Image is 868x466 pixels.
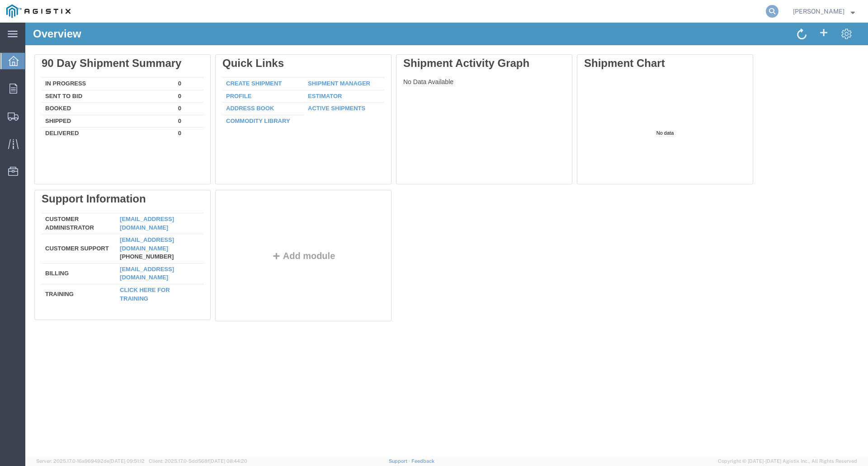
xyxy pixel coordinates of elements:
[25,23,868,457] iframe: FS Legacy Container
[793,6,844,16] span: Ryan Southard
[283,57,345,64] a: Shipment Manager
[718,457,857,465] span: Copyright © [DATE]-[DATE] Agistix Inc., All Rights Reserved
[94,243,149,259] a: [EMAIL_ADDRESS][DOMAIN_NAME]
[209,458,247,464] span: [DATE] 08:44:20
[72,49,90,54] text: No data
[201,95,265,102] a: Commodity Library
[149,67,178,80] td: 0
[16,67,149,80] td: Sent To Bid
[16,212,91,241] td: Customer Support
[559,34,721,47] div: Shipment Chart
[244,228,313,238] button: Add module
[94,193,149,208] a: [EMAIL_ADDRESS][DOMAIN_NAME]
[36,458,145,464] span: Server: 2025.17.0-16a969492de
[201,70,226,77] a: Profile
[389,458,411,464] a: Support
[378,55,540,157] div: No Data Available
[94,214,149,229] a: [EMAIL_ADDRESS][DOMAIN_NAME]
[149,105,178,115] td: 0
[94,264,145,279] a: Click here for training
[378,34,540,47] div: Shipment Activity Graph
[411,458,434,464] a: Feedback
[16,170,178,183] div: Support Information
[197,34,359,47] div: Quick Links
[109,458,145,464] span: [DATE] 09:51:12
[283,70,316,77] a: Estimator
[149,55,178,68] td: 0
[91,212,178,241] td: [PHONE_NUMBER]
[149,92,178,105] td: 0
[16,261,91,280] td: Training
[6,5,71,18] img: logo
[201,82,249,89] a: Address Book
[201,57,256,64] a: Create Shipment
[16,191,91,212] td: Customer Administrator
[16,105,149,115] td: Delivered
[16,240,91,261] td: Billing
[283,82,340,89] a: Active Shipments
[16,92,149,105] td: Shipped
[149,80,178,93] td: 0
[793,6,855,17] button: [PERSON_NAME]
[16,80,149,93] td: Booked
[149,458,247,464] span: Client: 2025.17.0-5dd568f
